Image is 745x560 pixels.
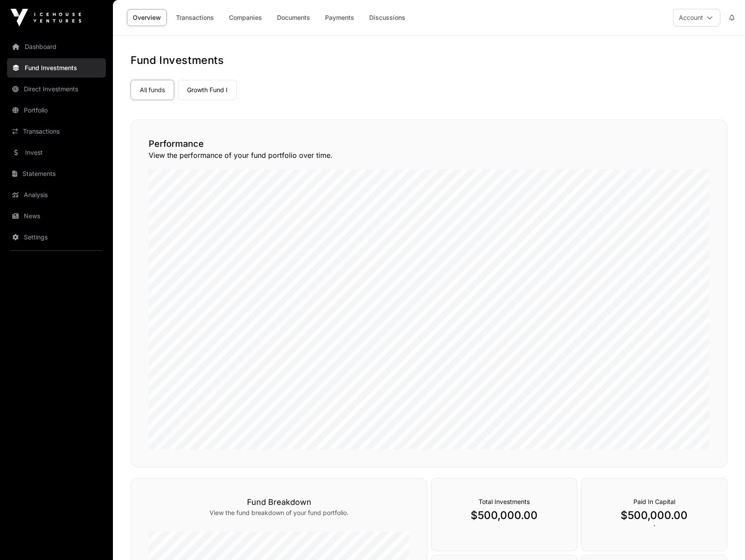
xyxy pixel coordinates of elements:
span: Total Investments [479,498,530,505]
p: $500,000.00 [599,508,709,523]
p: $500,000.00 [449,508,559,523]
a: News [7,206,106,226]
a: Direct Investments [7,79,106,99]
a: Invest [7,143,106,162]
p: View the fund breakdown of your fund portfolio. [149,508,409,517]
a: Dashboard [7,37,106,56]
h1: Fund Investments [131,53,727,67]
button: Account [673,9,720,26]
h3: Fund Breakdown [149,496,409,508]
span: Paid In Capital [633,498,675,505]
a: Companies [223,9,268,26]
a: Documents [271,9,316,26]
a: Discussions [363,9,411,26]
a: Portfolio [7,101,106,120]
a: Statements [7,164,106,183]
div: ` [581,478,727,551]
a: Analysis [7,185,106,205]
a: Transactions [170,9,220,26]
p: View the performance of your fund portfolio over time. [149,150,709,161]
a: Growth Fund I [178,80,237,100]
a: Overview [127,9,167,26]
h2: Performance [149,138,709,150]
img: Icehouse Ventures Logo [11,9,81,26]
a: Payments [319,9,360,26]
iframe: Chat Widget [701,518,745,560]
a: All funds [131,80,174,100]
a: Settings [7,228,106,247]
a: Fund Investments [7,58,106,78]
a: Transactions [7,122,106,141]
